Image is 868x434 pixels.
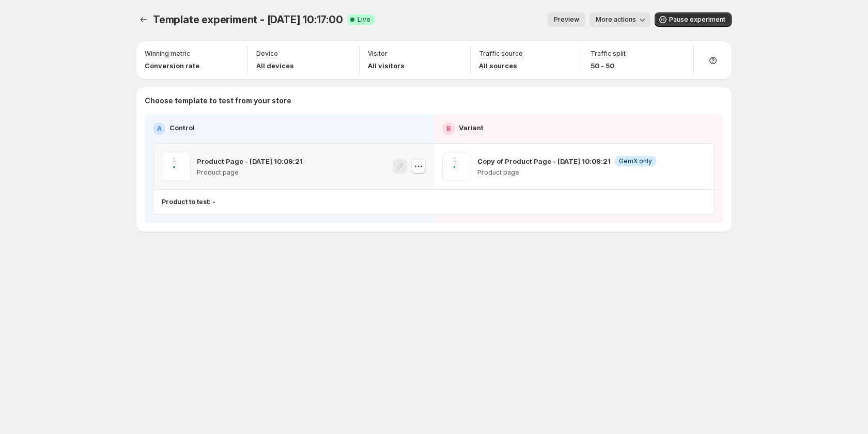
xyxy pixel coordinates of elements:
p: Product page [477,168,656,177]
p: Variant [459,122,484,133]
span: More actions [596,16,636,24]
p: Product Page - [DATE] 10:09:21 [197,156,303,166]
button: Experiments [136,12,151,27]
p: 50 - 50 [591,60,626,71]
p: Product to test: - [162,198,215,206]
p: Control [169,122,195,133]
h2: B [446,125,451,133]
p: Choose template to test from your store [145,96,723,106]
span: Live [358,16,370,24]
img: Product Page - Aug 19, 10:09:21 [162,152,191,181]
p: Product page [197,168,303,177]
span: Preview [554,16,579,24]
img: Copy of Product Page - Aug 19, 10:09:21 [442,152,471,181]
p: Traffic source [479,50,523,58]
span: Pause experiment [669,16,725,24]
p: All sources [479,60,523,71]
p: Visitor [368,50,388,58]
p: All devices [256,60,294,71]
button: Pause experiment [655,12,732,27]
p: Copy of Product Page - [DATE] 10:09:21 [477,156,611,166]
button: More actions [590,12,650,27]
p: Device [256,50,278,58]
p: Traffic split [591,50,626,58]
p: Conversion rate [145,60,199,71]
span: GemX only [619,157,652,165]
p: Winning metric [145,50,190,58]
button: Preview [548,12,585,27]
span: Template experiment - [DATE] 10:17:00 [153,13,343,26]
p: All visitors [368,60,405,71]
h2: A [157,125,162,133]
